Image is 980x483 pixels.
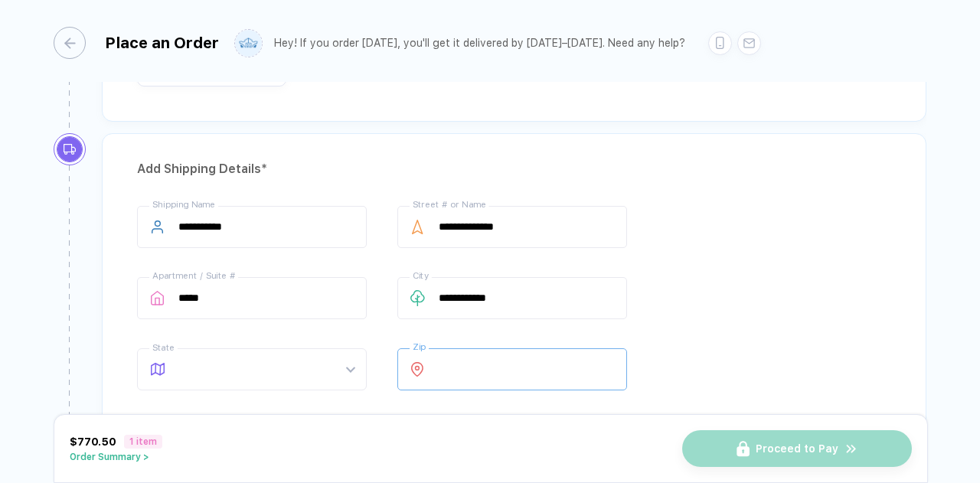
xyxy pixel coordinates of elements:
div: Add Shipping Details [137,157,891,181]
div: Hey! If you order [DATE], you'll get it delivered by [DATE]–[DATE]. Need any help? [274,37,685,50]
div: Place an Order [105,34,219,52]
button: Order Summary > [70,452,162,462]
img: user profile [235,30,262,57]
span: 1 item [124,435,162,449]
span: $770.50 [70,436,116,448]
